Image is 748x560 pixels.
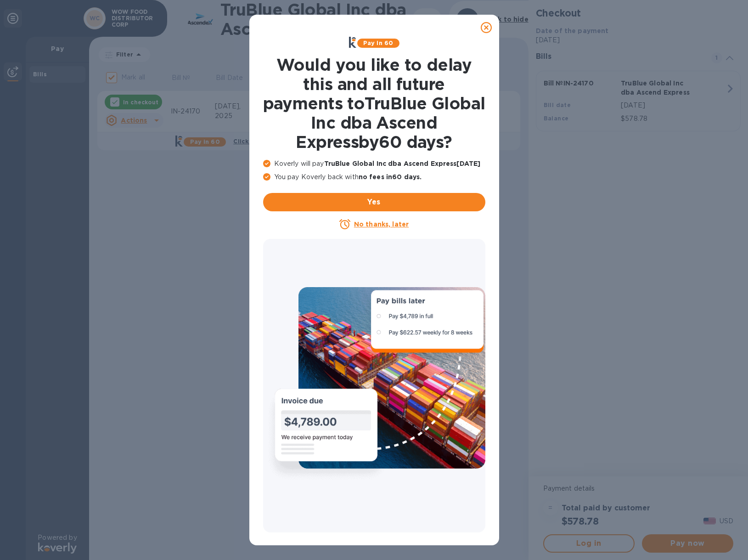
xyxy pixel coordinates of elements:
[359,173,422,181] b: no fees in 60 days .
[263,193,485,211] button: Yes
[263,172,485,182] p: You pay Koverly back with
[324,160,481,167] b: TruBlue Global Inc dba Ascend Express [DATE]
[363,40,393,46] b: Pay in 60
[270,197,478,208] span: Yes
[354,221,409,228] u: No thanks, later
[263,55,485,152] h1: Would you like to delay this and all future payments to TruBlue Global Inc dba Ascend Express by ...
[263,159,485,169] p: Koverly will pay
